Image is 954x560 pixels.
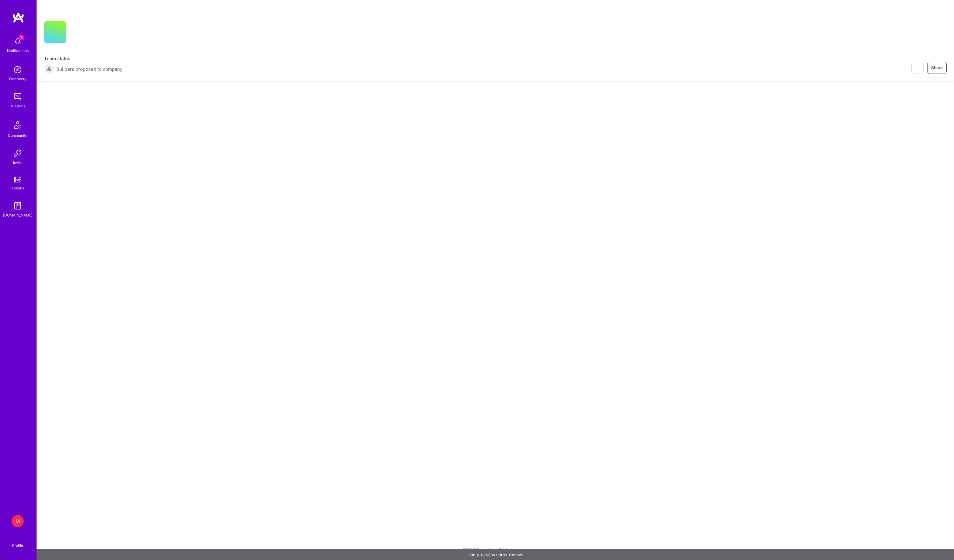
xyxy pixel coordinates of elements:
[12,12,24,23] img: logo
[8,132,27,139] div: Community
[37,549,954,560] div: The project is under review.
[12,515,24,527] div: M
[10,103,25,109] div: Missions
[12,542,23,548] div: Profile
[3,212,33,218] div: [DOMAIN_NAME]
[13,159,23,166] div: Invite
[73,31,78,36] i: icon CompanyGray
[10,536,25,548] a: Profile
[7,47,29,54] div: Notifications
[44,55,122,62] span: Team status
[12,64,24,76] img: discovery
[12,200,24,212] img: guide book
[12,35,24,47] img: bell
[931,65,943,71] span: Share
[12,91,24,103] img: teamwork
[14,177,21,182] img: tokens
[44,64,54,74] img: Builders proposed to company
[10,515,25,527] a: M
[10,118,25,132] img: Community
[915,65,920,70] i: icon EyeClosed
[9,76,26,82] div: Discovery
[19,35,24,40] span: 7
[927,62,947,74] button: Share
[12,147,24,159] img: Invite
[12,185,24,191] div: Tokens
[56,66,122,72] span: Builders proposed to company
